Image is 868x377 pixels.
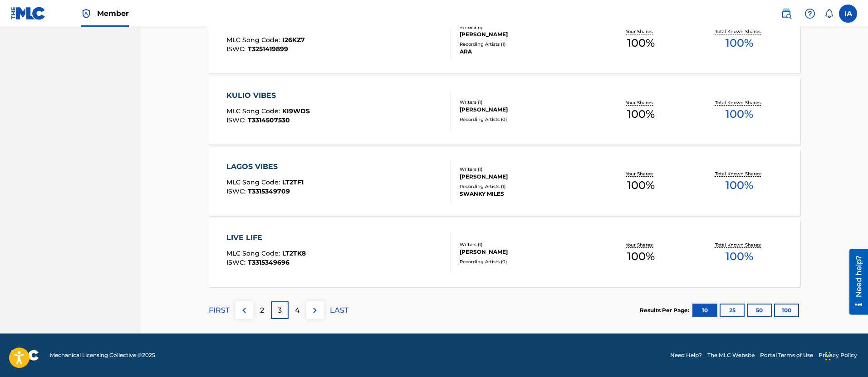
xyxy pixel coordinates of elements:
a: LAGOS VIBESMLC Song Code:LT2TF1ISWC:T3315349709Writers (1)[PERSON_NAME]Recording Artists (1)SWANK... [209,148,800,216]
p: Results Per Page: [640,306,691,314]
img: search [781,8,792,19]
span: MLC Song Code : [226,178,282,186]
div: [PERSON_NAME] [460,30,592,39]
div: LAGOS VIBES [226,161,304,172]
span: ISWC : [226,258,248,266]
button: 25 [720,304,745,317]
div: Recording Artists ( 1 ) [460,183,592,190]
span: ISWC : [226,45,248,53]
div: Drag [825,343,831,370]
span: MLC Song Code : [226,249,282,257]
div: [PERSON_NAME] [460,173,592,181]
span: 100 % [627,35,655,51]
div: Writers ( 1 ) [460,241,592,248]
span: KI9WDS [282,107,310,115]
span: I26KZ7 [282,36,305,44]
iframe: Chat Widget [823,333,868,377]
span: 100 % [726,106,753,122]
a: Portal Terms of Use [760,351,813,359]
img: help [804,8,815,19]
p: Total Known Shares: [715,242,764,248]
img: Top Rightsholder [81,8,92,19]
span: MLC Song Code : [226,107,282,115]
span: T3314507530 [248,116,290,124]
a: Privacy Policy [819,351,857,359]
span: T3315349709 [248,187,290,195]
p: Your Shares: [626,99,656,106]
span: MLC Song Code : [226,36,282,44]
p: 2 [260,305,264,316]
span: 100 % [726,248,753,265]
div: SWANKY MILES [460,190,592,198]
p: Total Known Shares: [715,99,764,106]
p: 3 [278,305,282,316]
div: Writers ( 1 ) [460,99,592,106]
p: Your Shares: [626,28,656,35]
a: Need Help? [670,351,702,359]
div: Recording Artists ( 0 ) [460,258,592,265]
div: Notifications [824,9,834,18]
p: Total Known Shares: [715,170,764,177]
div: Recording Artists ( 1 ) [460,41,592,48]
div: Help [801,5,819,23]
span: Member [97,8,129,19]
button: 10 [692,304,717,317]
span: 100 % [627,106,655,122]
span: ISWC : [226,187,248,195]
span: T3315349696 [248,258,289,266]
p: 4 [295,305,300,316]
a: KULIO VIBESMLC Song Code:KI9WDSISWC:T3314507530Writers (1)[PERSON_NAME]Recording Artists (0)Your ... [209,77,800,145]
span: LT2TF1 [282,178,304,186]
div: Writers ( 1 ) [460,166,592,173]
span: Mechanical Licensing Collective © 2025 [50,351,155,359]
a: Public Search [777,5,795,23]
span: ISWC : [226,116,248,124]
span: T3251419899 [248,45,288,53]
img: left [239,305,250,316]
a: IREMLC Song Code:I26KZ7ISWC:T3251419899Writers (1)[PERSON_NAME]Recording Artists (1)ARAYour Share... [209,5,800,73]
img: MLC Logo [11,7,46,20]
p: Total Known Shares: [715,28,764,35]
a: The MLC Website [707,351,755,359]
a: LIVE LIFEMLC Song Code:LT2TK8ISWC:T3315349696Writers (1)[PERSON_NAME]Recording Artists (0)Your Sh... [209,219,800,287]
div: Need help? [10,6,22,48]
div: [PERSON_NAME] [460,106,592,114]
iframe: Resource Center [843,249,868,314]
div: LIVE LIFE [226,232,306,243]
button: 50 [747,304,772,317]
p: FIRST [209,305,230,316]
p: Your Shares: [626,242,656,248]
img: right [309,305,320,316]
div: User Menu [839,5,857,23]
span: 100 % [627,248,655,265]
div: Recording Artists ( 0 ) [460,116,592,123]
button: 100 [774,304,799,317]
img: logo [11,350,39,361]
p: LAST [330,305,348,316]
span: 100 % [726,35,753,51]
span: LT2TK8 [282,249,306,257]
span: 100 % [627,177,655,193]
p: Your Shares: [626,170,656,177]
span: 100 % [726,177,753,193]
div: ARA [460,48,592,56]
div: [PERSON_NAME] [460,248,592,256]
div: KULIO VIBES [226,90,310,101]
